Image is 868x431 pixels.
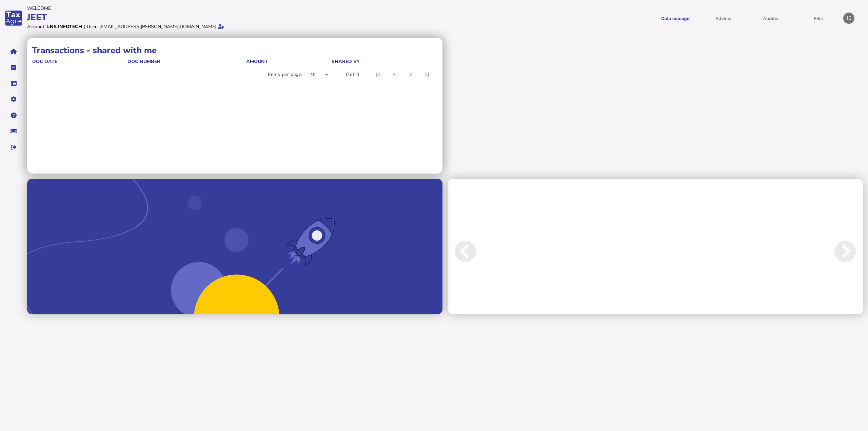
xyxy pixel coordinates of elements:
menu: navigate products [435,10,840,26]
div: doc date [32,58,127,65]
div: [EMAIL_ADDRESS][PERSON_NAME][DOMAIN_NAME] [99,23,216,30]
button: Next page [402,66,419,83]
button: Previous [448,183,505,319]
button: Filer [797,10,840,26]
button: First page [370,66,386,83]
div: JEET [27,12,432,23]
div: doc date [32,58,57,65]
button: Help pages [6,108,21,122]
div: Amount [246,58,331,65]
button: Tasks [6,60,21,75]
button: Shows a dropdown of Data manager options [655,10,697,26]
div: | [84,23,85,30]
button: Previous page [386,66,402,83]
div: Welcome [27,5,432,12]
div: Items per page: [268,71,302,78]
button: Manage settings [6,92,21,106]
div: Account: [27,23,45,30]
div: Amount [246,58,268,65]
div: 0 of 0 [346,71,359,78]
h1: Transactions - shared with me [32,44,438,56]
button: Next [806,183,863,319]
button: Last page [419,66,435,83]
div: shared by [332,58,360,65]
div: Profile settings [843,13,854,24]
div: User: [87,23,98,30]
button: Raise a support ticket [6,124,21,138]
button: Sign out [6,140,21,154]
div: doc number [127,58,245,65]
div: doc number [127,58,160,65]
button: Data manager [6,76,21,91]
div: LNS INFOTECH [47,23,82,30]
div: shared by [332,58,435,65]
button: Shows a dropdown of VAT Advisor options [702,10,745,26]
i: Email verified [218,24,224,29]
button: Auditor [750,10,792,26]
button: Home [6,44,21,59]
